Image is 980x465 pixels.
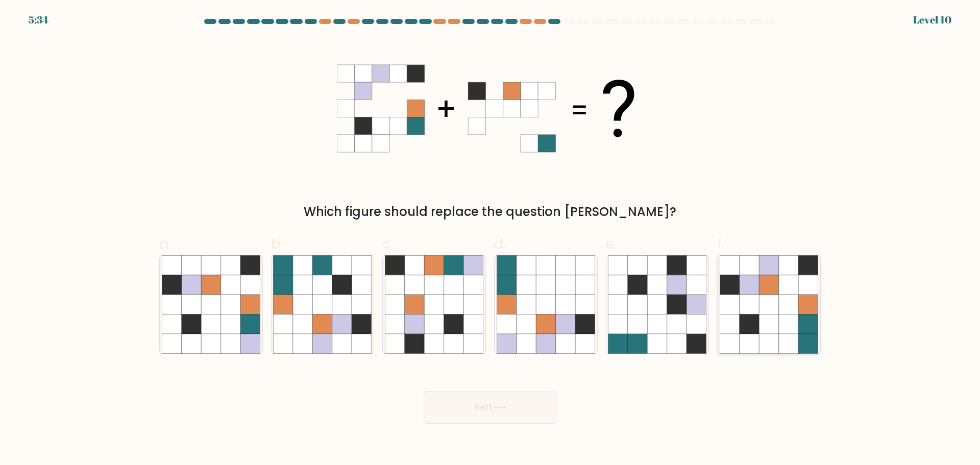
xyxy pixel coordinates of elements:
[494,234,506,254] span: d.
[165,203,815,221] div: Which figure should replace the question [PERSON_NAME]?
[717,234,724,254] span: f.
[382,234,394,254] span: c.
[29,12,48,28] div: 5:34
[913,12,951,28] div: Level 10
[424,391,556,424] button: Next
[159,234,171,254] span: a.
[606,234,617,254] span: e.
[271,234,283,254] span: b.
